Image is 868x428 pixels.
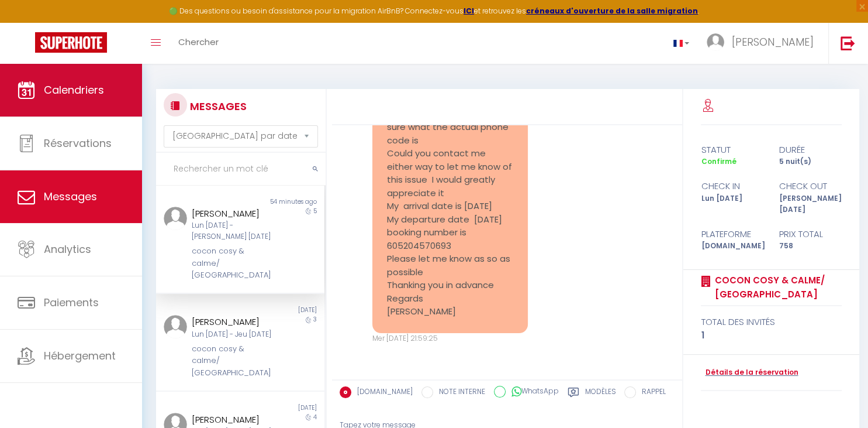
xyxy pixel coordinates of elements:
[313,315,317,324] span: 3
[464,6,474,16] a: ICI
[9,5,44,40] button: Ouvrir le widget de chat LiveChat
[44,189,97,204] span: Messages
[156,153,326,186] input: Rechercher un mot clé
[693,227,771,241] div: Plateforme
[44,295,99,310] span: Paiements
[192,413,275,427] div: [PERSON_NAME]
[44,242,91,256] span: Analytics
[313,207,317,215] span: 5
[192,207,275,221] div: [PERSON_NAME]
[178,36,219,48] span: Chercher
[693,241,771,252] div: [DOMAIN_NAME]
[693,143,771,157] div: statut
[240,306,324,315] div: [DATE]
[192,315,275,329] div: [PERSON_NAME]
[506,386,559,399] label: WhatsApp
[164,207,187,230] img: ...
[701,328,842,343] div: 1
[164,315,187,338] img: ...
[526,6,698,16] a: créneaux d'ouverture de la salle migration
[732,35,814,49] span: [PERSON_NAME]
[44,83,104,97] span: Calendriers
[187,93,247,119] h3: MESSAGES
[772,156,849,167] div: 5 nuit(s)
[701,367,798,378] a: Détails de la réservation
[433,386,485,399] label: NOTE INTERNE
[240,403,324,413] div: [DATE]
[192,245,275,281] div: cocon cosy & calme/ [GEOGRAPHIC_DATA]
[772,193,849,215] div: [PERSON_NAME] [DATE]
[701,315,842,329] div: total des invités
[170,23,227,64] a: Chercher
[44,348,116,363] span: Hébergement
[192,220,275,242] div: Lun [DATE] - [PERSON_NAME] [DATE]
[585,386,616,401] label: Modèles
[841,36,855,50] img: logout
[698,23,828,64] a: ... [PERSON_NAME]
[772,241,849,252] div: 758
[693,193,771,215] div: Lun [DATE]
[636,386,666,399] label: RAPPEL
[240,197,324,207] div: 54 minutes ago
[192,343,275,379] div: cocon cosy & calme/ [GEOGRAPHIC_DATA]
[44,136,112,150] span: Réservations
[701,156,736,166] span: Confirmé
[372,333,528,344] div: Mer [DATE] 21:59:25
[818,375,859,419] iframe: Chat
[772,227,849,241] div: Prix total
[313,413,317,422] span: 4
[772,179,849,193] div: check out
[707,33,724,51] img: ...
[35,32,107,53] img: Super Booking
[772,143,849,157] div: durée
[192,329,275,340] div: Lun [DATE] - Jeu [DATE]
[710,273,842,301] a: cocon cosy & calme/ [GEOGRAPHIC_DATA]
[693,179,771,193] div: check in
[351,386,413,399] label: [DOMAIN_NAME]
